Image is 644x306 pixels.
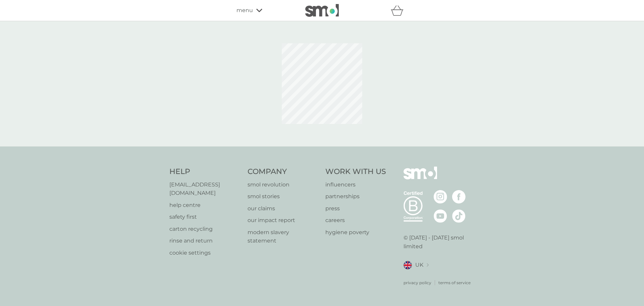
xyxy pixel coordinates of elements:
img: visit the smol Tiktok page [452,209,466,223]
h4: Company [248,167,319,177]
img: smol [305,4,339,17]
a: modern slavery statement [248,228,319,245]
img: select a new location [427,263,429,267]
a: privacy policy [404,279,431,286]
img: visit the smol Instagram page [434,190,447,204]
img: visit the smol Youtube page [434,209,447,223]
a: influencers [325,180,386,189]
a: smol stories [248,192,319,201]
a: safety first [169,213,241,221]
a: our impact report [248,216,319,225]
a: terms of service [438,279,471,286]
span: menu [236,6,253,15]
img: visit the smol Facebook page [452,190,466,204]
a: smol revolution [248,180,319,189]
img: smol [404,167,437,189]
a: cookie settings [169,249,241,257]
a: carton recycling [169,225,241,233]
p: © [DATE] - [DATE] smol limited [404,233,475,251]
a: [EMAIL_ADDRESS][DOMAIN_NAME] [169,180,241,198]
a: help centre [169,201,241,210]
h4: Work With Us [325,167,386,177]
a: rinse and return [169,236,241,245]
a: partnerships [325,192,386,201]
span: UK [415,261,423,269]
a: press [325,204,386,213]
h4: Help [169,167,241,177]
img: UK flag [404,261,412,269]
div: basket [391,4,408,17]
a: our claims [248,204,319,213]
a: careers [325,216,386,225]
a: hygiene poverty [325,228,386,237]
